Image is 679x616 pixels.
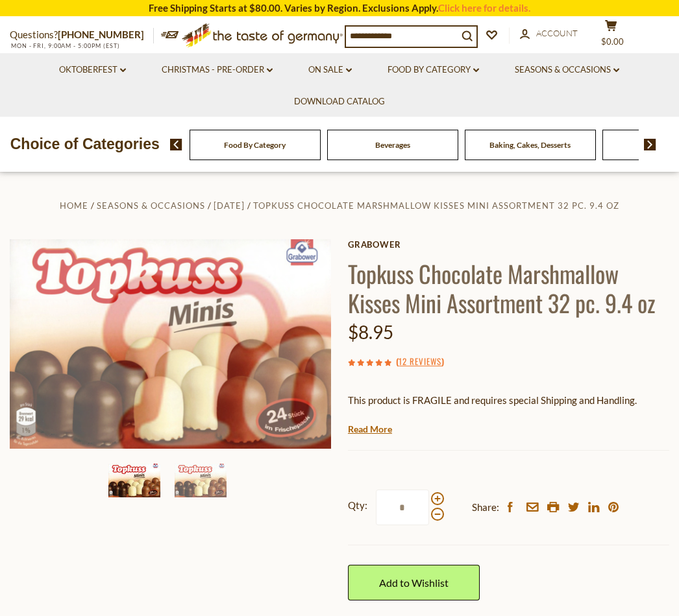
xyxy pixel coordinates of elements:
[644,139,656,150] img: next arrow
[601,36,624,47] span: $0.00
[58,29,144,40] a: [PHONE_NUMBER]
[10,239,332,449] img: Topkuss Chocolate Marshmellow Kisses (4 units)
[399,355,441,369] a: 12 Reviews
[175,464,227,497] img: Topkuss Minis Chocolate Kisses in three varieties
[162,63,273,77] a: Christmas - PRE-ORDER
[348,497,367,514] strong: Qty:
[170,139,182,150] img: previous arrow
[591,19,630,52] button: $0.00
[348,239,669,250] a: Grabower
[515,63,619,77] a: Seasons & Occasions
[60,200,88,211] a: Home
[10,27,154,43] p: Questions?
[97,200,205,211] a: Seasons & Occasions
[388,63,479,77] a: Food By Category
[348,565,480,600] a: Add to Wishlist
[10,42,120,49] span: MON - FRI, 9:00AM - 5:00PM (EST)
[348,423,392,436] a: Read More
[375,140,410,150] a: Beverages
[59,63,126,77] a: Oktoberfest
[536,28,578,38] span: Account
[376,490,429,525] input: Qty:
[472,499,499,515] span: Share:
[348,321,393,343] span: $8.95
[308,63,352,77] a: On Sale
[253,200,619,211] a: Topkuss Chocolate Marshmallow Kisses Mini Assortment 32 pc. 9.4 oz
[360,418,669,434] li: We will ship this product in heat-protective, cushioned packaging and ice during warm weather mon...
[396,355,444,368] span: ( )
[224,140,286,150] a: Food By Category
[294,95,385,109] a: Download Catalog
[489,140,571,150] a: Baking, Cakes, Desserts
[214,200,245,211] a: [DATE]
[520,27,578,41] a: Account
[348,392,669,409] p: This product is FRAGILE and requires special Shipping and Handling.
[348,259,669,317] h1: Topkuss Chocolate Marshmallow Kisses Mini Assortment 32 pc. 9.4 oz
[108,464,160,497] img: Topkuss Chocolate Marshmellow Kisses (4 units)
[438,2,530,14] a: Click here for details.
